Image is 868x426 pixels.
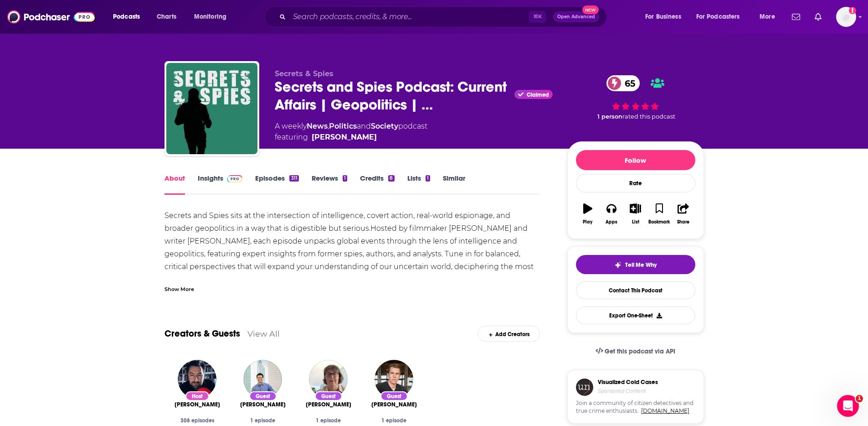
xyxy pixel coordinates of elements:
span: For Business [645,10,681,23]
button: open menu [188,10,238,24]
div: List [632,219,639,225]
a: Get this podcast via API [588,340,683,363]
a: News [307,122,328,130]
button: open menu [107,10,152,24]
button: List [623,197,647,230]
div: Add Creators [478,326,540,342]
img: Helen Fry [309,360,348,399]
div: Search podcasts, credits, & more... [273,6,616,27]
img: User Profile [836,7,856,27]
svg: Add a profile image [849,7,856,14]
div: Share [677,219,689,225]
button: Share [671,197,695,230]
a: Chris Carr [312,132,377,143]
span: New [582,5,599,14]
img: coldCase.18b32719.png [576,379,593,396]
a: Episodes311 [255,174,298,195]
div: Bookmark [648,219,670,225]
div: Host [185,391,209,401]
button: Follow [576,150,695,170]
div: 1 episode [369,417,420,424]
a: Contact This Podcast [576,281,695,299]
img: Podchaser Pro [227,175,243,182]
a: Similar [443,174,465,195]
div: A weekly podcast [275,121,427,143]
div: 1 episode [303,417,354,424]
button: Apps [600,197,623,230]
span: Claimed [527,93,549,97]
span: More [760,10,775,23]
iframe: Intercom live chat [837,395,859,417]
a: Creators & Guests [164,328,240,339]
div: Guest [249,391,277,401]
img: Secrets and Spies Podcast: Current Affairs | Geopolitics | Intelligence [166,63,257,154]
span: Tell Me Why [625,261,657,269]
span: featuring [275,132,427,143]
span: ⌘ K [529,11,546,23]
span: rated this podcast [622,113,675,120]
div: Rate [576,174,695,192]
img: David McCloskey [375,360,413,399]
button: Play [576,197,600,230]
div: Apps [606,219,617,225]
div: 311 [289,175,298,182]
a: Politics [329,122,357,130]
a: 65 [606,75,640,91]
span: Get this podcast via API [605,348,675,355]
button: Export One-Sheet [576,307,695,324]
span: Podcasts [113,10,140,23]
a: David McCloskey [371,401,417,408]
span: [PERSON_NAME] [371,401,417,408]
span: For Podcasters [696,10,740,23]
span: 65 [616,75,640,91]
span: , [328,122,329,130]
a: [DOMAIN_NAME] [641,407,689,414]
div: 1 episode [237,417,288,424]
button: Show profile menu [836,7,856,27]
span: Join a community of citizen detectives and true crime enthusiasts. [576,400,695,415]
img: tell me why sparkle [614,261,621,269]
img: Andrew Bustamante [243,360,282,399]
a: Reviews1 [312,174,347,195]
div: 8 [388,175,394,182]
button: tell me why sparkleTell Me Why [576,255,695,274]
div: Guest [380,391,408,401]
div: 65 1 personrated this podcast [567,69,704,126]
span: Open Advanced [557,15,595,19]
a: Society [371,122,398,130]
a: About [164,174,185,195]
button: open menu [690,10,753,24]
div: Play [583,219,592,225]
a: Helen Fry [306,401,351,408]
div: Guest [315,391,342,401]
a: Chris Carr [175,401,220,408]
a: InsightsPodchaser Pro [198,174,243,195]
a: Lists1 [407,174,430,195]
span: Monitoring [194,10,226,23]
span: [PERSON_NAME] [306,401,351,408]
button: open menu [753,10,786,24]
h3: Visualized Cold Cases [598,379,658,386]
span: Logged in as lkingsley [836,7,856,27]
img: Podchaser - Follow, Share and Rate Podcasts [7,8,95,26]
span: Secrets & Spies [275,69,334,78]
button: open menu [639,10,693,24]
span: 1 [856,395,863,402]
button: Bookmark [647,197,671,230]
span: and [357,122,371,130]
span: Charts [157,10,176,23]
img: Chris Carr [178,360,216,399]
span: [PERSON_NAME] [240,401,286,408]
div: 1 [343,175,347,182]
span: [PERSON_NAME] [175,401,220,408]
input: Search podcasts, credits, & more... [289,10,529,24]
a: View All [247,329,280,338]
a: Andrew Bustamante [240,401,286,408]
div: 308 episodes [172,417,223,424]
